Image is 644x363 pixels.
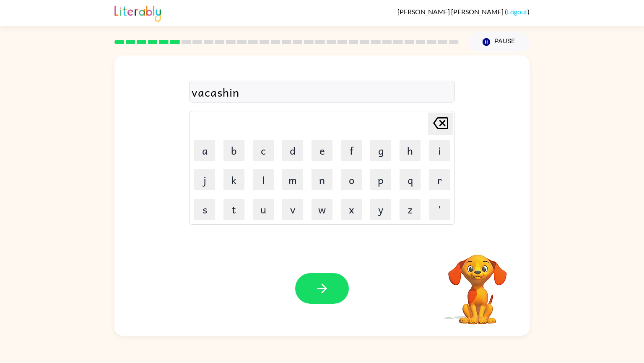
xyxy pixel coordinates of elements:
button: g [370,140,391,161]
button: m [282,169,303,190]
img: Literably [114,3,161,22]
button: s [194,199,215,220]
button: p [370,169,391,190]
button: w [312,199,332,220]
button: b [223,140,244,161]
button: z [400,199,421,220]
button: v [282,199,303,220]
button: x [341,199,362,220]
div: ( ) [397,8,530,16]
button: n [312,169,332,190]
button: h [400,140,421,161]
button: f [341,140,362,161]
button: o [341,169,362,190]
button: i [429,140,450,161]
button: a [194,140,215,161]
button: k [223,169,244,190]
video: Your browser must support playing .mp4 files to use Literably. Please try using another browser. [436,242,519,326]
button: e [312,140,332,161]
button: r [429,169,450,190]
button: l [253,169,274,190]
button: t [223,199,244,220]
button: ' [429,199,450,220]
button: d [282,140,303,161]
button: c [253,140,274,161]
button: j [194,169,215,190]
button: u [253,199,274,220]
span: [PERSON_NAME] [PERSON_NAME] [397,8,505,16]
a: Logout [507,8,527,16]
button: y [370,199,391,220]
button: Pause [469,32,530,52]
div: vacashin [192,83,452,101]
button: q [400,169,421,190]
